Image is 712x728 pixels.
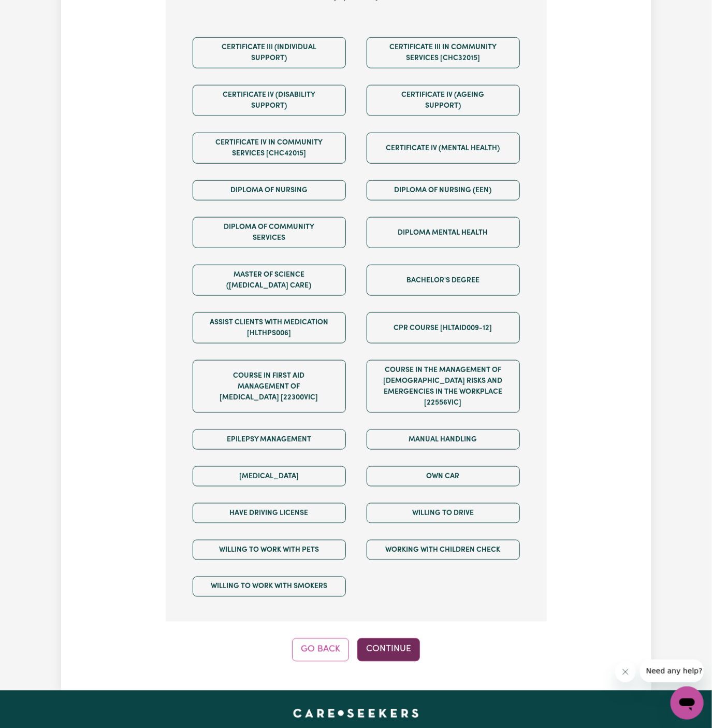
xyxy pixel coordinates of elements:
[640,660,704,682] iframe: Message from company
[367,312,520,344] button: CPR Course [HLTAID009-12]
[193,133,346,164] button: Certificate IV in Community Services [CHC42015]
[193,577,346,597] button: Willing to work with smokers
[193,540,346,560] button: Willing to work with pets
[367,217,520,248] button: Diploma Mental Health
[367,265,520,296] button: Bachelor's Degree
[193,466,346,487] button: [MEDICAL_DATA]
[293,709,419,718] a: Careseekers home page
[193,180,346,201] button: Diploma of Nursing
[193,430,346,450] button: Epilepsy Management
[367,360,520,413] button: Course in the Management of [DEMOGRAPHIC_DATA] Risks and Emergencies in the Workplace [22556VIC]
[615,662,636,682] iframe: Close message
[193,265,346,296] button: Master of Science ([MEDICAL_DATA] Care)
[367,37,520,68] button: Certificate III in Community Services [CHC32015]
[292,638,349,661] button: Go Back
[367,85,520,116] button: Certificate IV (Ageing Support)
[367,466,520,487] button: Own Car
[367,540,520,560] button: Working with Children Check
[193,503,346,523] button: Have driving license
[367,503,520,523] button: Willing to drive
[193,37,346,68] button: Certificate III (Individual Support)
[367,180,520,201] button: Diploma of Nursing (EEN)
[367,133,520,164] button: Certificate IV (Mental Health)
[193,85,346,116] button: Certificate IV (Disability Support)
[193,217,346,248] button: Diploma of Community Services
[671,687,704,720] iframe: Button to launch messaging window
[193,312,346,344] button: Assist clients with medication [HLTHPS006]
[367,430,520,450] button: Manual Handling
[357,638,420,661] button: Continue
[193,360,346,413] button: Course in First Aid Management of [MEDICAL_DATA] [22300VIC]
